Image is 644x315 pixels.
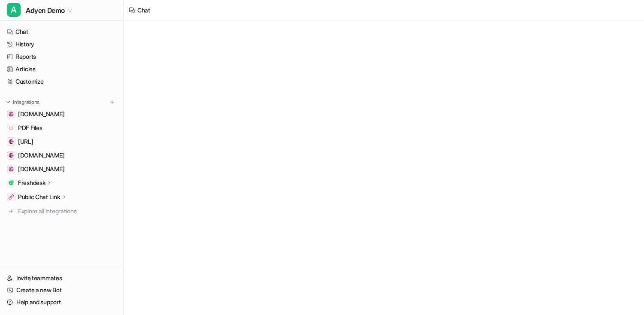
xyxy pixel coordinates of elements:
[7,3,21,17] span: A
[9,180,14,185] img: Freshdesk
[3,76,120,88] a: Customize
[3,26,120,38] a: Chat
[9,153,14,158] img: example.com
[18,179,45,187] p: Freshdesk
[3,149,120,161] a: example.com[DOMAIN_NAME]
[18,165,64,173] span: [DOMAIN_NAME]
[18,124,42,132] span: PDF Files
[9,167,14,172] img: www.newmarketholidays.co.uk
[3,63,120,75] a: Articles
[109,99,115,105] img: menu_add.svg
[9,112,14,117] img: help.adyen.com
[13,99,39,106] p: Integrations
[137,6,150,15] div: Chat
[3,296,120,308] a: Help and support
[3,136,120,148] a: dashboard.eesel.ai[URL]
[3,272,120,284] a: Invite teammates
[3,98,42,106] button: Integrations
[18,137,33,146] span: [URL]
[3,284,120,296] a: Create a new Bot
[18,193,60,201] p: Public Chat Link
[9,194,14,200] img: Public Chat Link
[18,204,116,218] span: Explore all integrations
[7,207,15,215] img: explore all integrations
[18,151,64,160] span: [DOMAIN_NAME]
[3,38,120,50] a: History
[5,99,11,105] img: expand menu
[18,110,64,118] span: [DOMAIN_NAME]
[3,122,120,134] a: PDF FilesPDF Files
[9,139,14,144] img: dashboard.eesel.ai
[26,4,65,16] span: Adyen Demo
[3,163,120,175] a: www.newmarketholidays.co.uk[DOMAIN_NAME]
[3,51,120,63] a: Reports
[9,125,14,130] img: PDF Files
[3,108,120,120] a: help.adyen.com[DOMAIN_NAME]
[3,205,120,217] a: Explore all integrations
